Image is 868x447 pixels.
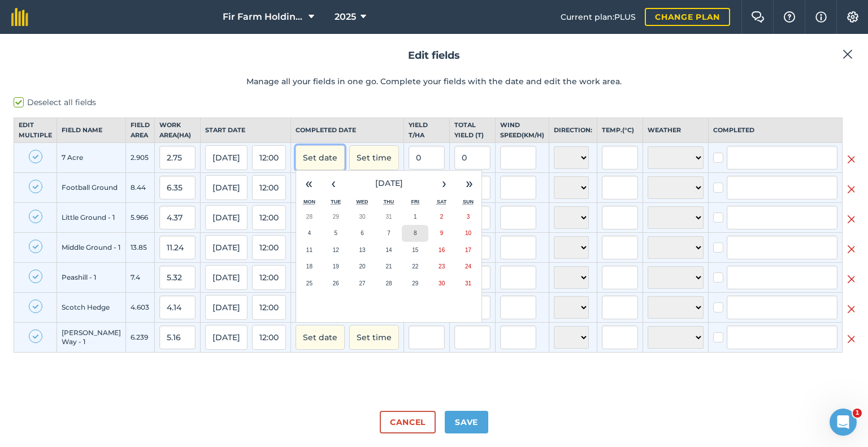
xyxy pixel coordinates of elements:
[323,275,349,292] button: August 26, 2025
[561,11,636,23] span: Current plan : PLUS
[333,263,339,270] abbr: August 19, 2025
[465,247,471,253] abbr: August 17, 2025
[57,263,126,293] td: Peashill - 1
[252,175,286,200] button: 12:00
[376,258,402,275] button: August 21, 2025
[296,242,323,259] button: August 11, 2025
[349,145,399,170] button: Set time
[205,205,248,230] button: [DATE]
[126,323,155,353] td: 6.239
[847,242,856,256] img: svg+xml;base64,PHN2ZyB4bWxucz0iaHR0cDovL3d3dy53My5vcmcvMjAwMC9zdmciIHdpZHRoPSIyMiIgaGVpZ2h0PSIzMC...
[359,263,366,270] abbr: August 20, 2025
[126,233,155,263] td: 13.85
[843,47,853,61] img: svg+xml;base64,PHN2ZyB4bWxucz0iaHR0cDovL3d3dy53My5vcmcvMjAwMC9zdmciIHdpZHRoPSIyMiIgaGVpZ2h0PSIzMC...
[414,230,417,236] abbr: August 8, 2025
[296,209,323,225] button: July 28, 2025
[14,47,854,64] h2: Edit fields
[14,97,854,109] label: Deselect all fields
[57,143,126,173] td: 7 Acre
[306,263,313,270] abbr: August 18, 2025
[376,242,402,259] button: August 14, 2025
[252,205,286,230] button: 12:00
[296,325,345,350] button: Set date
[815,10,827,24] img: svg+xml;base64,PHN2ZyB4bWxucz0iaHR0cDovL3d3dy53My5vcmcvMjAwMC9zdmciIHdpZHRoPSIxNyIgaGVpZ2h0PSIxNy...
[201,118,291,143] th: Start date
[306,214,313,220] abbr: July 28, 2025
[349,209,376,225] button: July 30, 2025
[331,199,341,205] abbr: Tuesday
[847,272,856,286] img: svg+xml;base64,PHN2ZyB4bWxucz0iaHR0cDovL3d3dy53My5vcmcvMjAwMC9zdmciIHdpZHRoPSIyMiIgaGVpZ2h0PSIzMC...
[361,230,364,236] abbr: August 6, 2025
[496,118,549,143] th: Wind speed ( km/h )
[126,293,155,323] td: 4.603
[359,247,366,253] abbr: August 13, 2025
[455,209,481,225] button: August 3, 2025
[414,214,417,220] abbr: August 1, 2025
[847,183,856,196] img: svg+xml;base64,PHN2ZyB4bWxucz0iaHR0cDovL3d3dy53My5vcmcvMjAwMC9zdmciIHdpZHRoPSIyMiIgaGVpZ2h0PSIzMC...
[376,225,402,242] button: August 7, 2025
[349,325,399,350] button: Set time
[853,409,862,418] span: 1
[428,275,455,292] button: August 30, 2025
[11,8,28,26] img: fieldmargin Logo
[428,225,455,242] button: August 9, 2025
[252,265,286,290] button: 12:00
[645,8,730,26] a: Change plan
[402,225,428,242] button: August 8, 2025
[306,280,313,287] abbr: August 25, 2025
[597,118,643,143] th: Temp. ( ° C )
[402,258,428,275] button: August 22, 2025
[323,225,349,242] button: August 5, 2025
[57,173,126,203] td: Football Ground
[57,203,126,233] td: Little Ground - 1
[306,247,313,253] abbr: August 11, 2025
[205,235,248,260] button: [DATE]
[385,214,392,220] abbr: July 31, 2025
[375,178,403,188] span: [DATE]
[205,145,248,170] button: [DATE]
[412,263,418,270] abbr: August 22, 2025
[223,10,304,24] span: Fir Farm Holdings Limited
[252,145,286,170] button: 12:00
[252,235,286,260] button: 12:00
[155,118,201,143] th: Work area ( Ha )
[205,265,248,290] button: [DATE]
[349,275,376,292] button: August 27, 2025
[467,214,470,220] abbr: August 3, 2025
[439,247,445,253] abbr: August 16, 2025
[437,199,446,205] abbr: Saturday
[346,171,432,196] button: [DATE]
[359,280,366,287] abbr: August 27, 2025
[14,75,854,88] p: Manage all your fields in one go. Complete your fields with the date and edit the work area.
[783,11,796,23] img: A question mark icon
[308,230,311,236] abbr: August 4, 2025
[296,258,323,275] button: August 18, 2025
[385,280,392,287] abbr: August 28, 2025
[14,118,57,143] th: Edit multiple
[445,411,488,433] button: Save
[847,153,856,166] img: svg+xml;base64,PHN2ZyB4bWxucz0iaHR0cDovL3d3dy53My5vcmcvMjAwMC9zdmciIHdpZHRoPSIyMiIgaGVpZ2h0PSIzMC...
[57,323,126,353] td: [PERSON_NAME] Way - 1
[349,242,376,259] button: August 13, 2025
[57,233,126,263] td: Middle Ground - 1
[457,171,481,196] button: »
[440,230,444,236] abbr: August 9, 2025
[126,203,155,233] td: 5.966
[126,173,155,203] td: 8.44
[291,118,404,143] th: Completed date
[549,118,597,143] th: Direction:
[847,212,856,226] img: svg+xml;base64,PHN2ZyB4bWxucz0iaHR0cDovL3d3dy53My5vcmcvMjAwMC9zdmciIHdpZHRoPSIyMiIgaGVpZ2h0PSIzMC...
[349,225,376,242] button: August 6, 2025
[402,275,428,292] button: August 29, 2025
[455,242,481,259] button: August 17, 2025
[432,171,457,196] button: ›
[57,118,126,143] th: Field name
[387,230,390,236] abbr: August 7, 2025
[384,199,394,205] abbr: Thursday
[333,280,339,287] abbr: August 26, 2025
[252,295,286,320] button: 12:00
[376,209,402,225] button: July 31, 2025
[846,11,860,23] img: A cog icon
[323,242,349,259] button: August 12, 2025
[126,143,155,173] td: 2.905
